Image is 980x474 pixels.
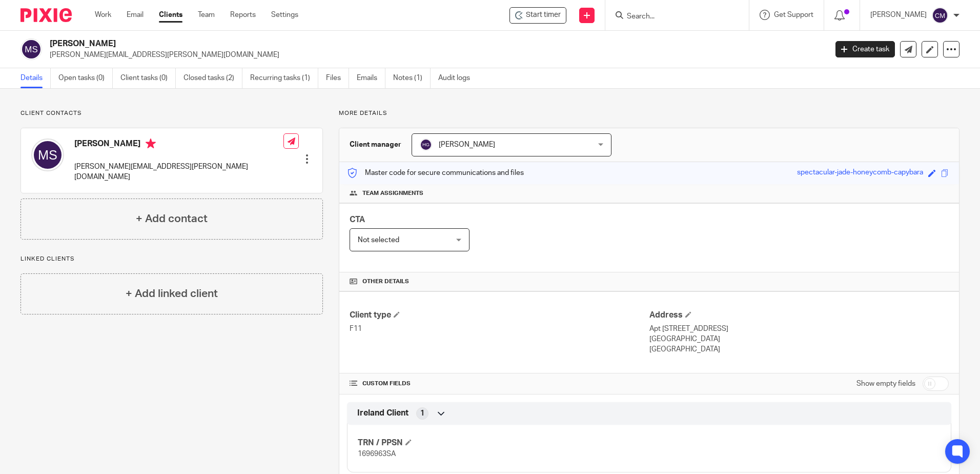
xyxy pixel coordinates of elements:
[58,68,113,88] a: Open tasks (0)
[774,11,813,18] span: Get Support
[362,189,423,197] span: Team assignments
[250,68,318,88] a: Recurring tasks (1)
[21,38,42,60] img: svg%3E
[126,286,218,302] h4: + Add linked client
[932,7,948,24] img: svg%3E
[347,168,524,178] p: Master code for secure communications and files
[21,8,72,22] img: Pixie
[420,139,432,151] img: svg%3E
[339,109,959,117] p: More details
[526,10,561,21] span: Start timer
[136,211,208,227] h4: + Add contact
[856,379,915,389] label: Show empty fields
[649,344,949,354] p: [GEOGRAPHIC_DATA]
[350,310,649,321] h4: Client type
[439,141,495,148] span: [PERSON_NAME]
[649,324,949,334] p: Apt [STREET_ADDRESS]
[357,68,385,88] a: Emails
[159,10,182,20] a: Clients
[350,215,365,224] span: CTA
[649,334,949,344] p: [GEOGRAPHIC_DATA]
[198,10,215,20] a: Team
[74,162,283,183] p: [PERSON_NAME][EMAIL_ADDRESS][PERSON_NAME][DOMAIN_NAME]
[127,10,144,20] a: Email
[835,41,895,57] a: Create task
[350,380,649,388] h4: CUSTOM FIELDS
[95,10,111,20] a: Work
[393,68,431,88] a: Notes (1)
[271,10,298,20] a: Settings
[350,324,649,334] p: F11
[326,68,349,88] a: Files
[870,10,927,20] p: [PERSON_NAME]
[357,408,409,419] span: Ireland Client
[31,139,64,171] img: svg%3E
[120,68,176,88] a: Client tasks (0)
[230,10,256,20] a: Reports
[358,438,649,448] h4: TRN / PPSN
[420,408,424,419] span: 1
[74,139,283,151] h4: [PERSON_NAME]
[50,50,820,60] p: [PERSON_NAME][EMAIL_ADDRESS][PERSON_NAME][DOMAIN_NAME]
[21,68,51,88] a: Details
[146,139,156,149] i: Primary
[21,255,323,263] p: Linked clients
[350,140,401,150] h3: Client manager
[438,68,478,88] a: Audit logs
[649,310,949,321] h4: Address
[21,109,323,117] p: Client contacts
[358,450,396,458] span: 1696963SA
[50,38,666,49] h2: [PERSON_NAME]
[797,167,923,179] div: spectacular-jade-honeycomb-capybara
[626,12,718,22] input: Search
[509,7,566,24] div: Mateusz Sekowski
[183,68,242,88] a: Closed tasks (2)
[358,236,399,244] span: Not selected
[362,278,409,286] span: Other details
